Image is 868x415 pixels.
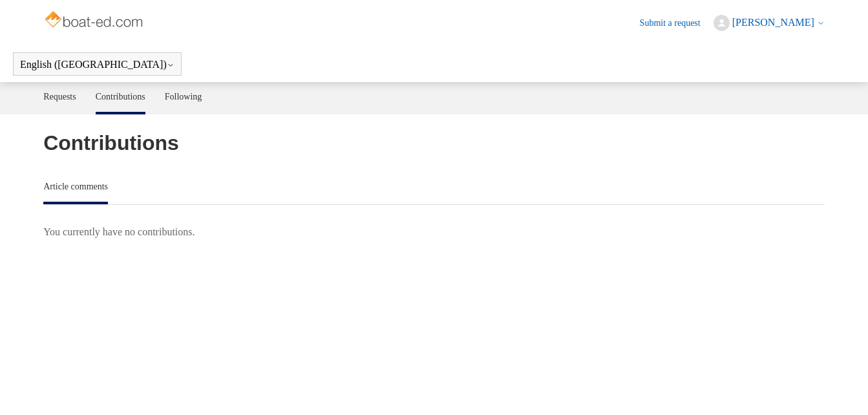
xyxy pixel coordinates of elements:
button: [PERSON_NAME] [714,15,825,31]
a: Following [165,82,202,112]
span: [PERSON_NAME] [732,17,814,28]
a: Requests [43,82,76,112]
h1: Contributions [43,127,825,158]
img: Boat-Ed Help Center home page [43,8,146,34]
button: English ([GEOGRAPHIC_DATA]) [20,59,175,70]
a: Contributions [96,82,145,112]
p: You currently have no contributions. [43,224,825,240]
a: Submit a request [640,16,714,30]
a: Article comments [43,172,108,202]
